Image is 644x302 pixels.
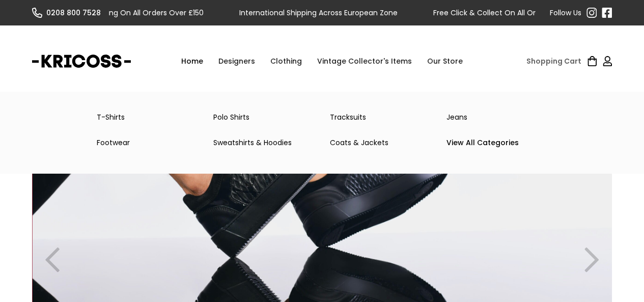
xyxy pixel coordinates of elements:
div: Clothing [263,46,310,76]
div: Designers [211,46,263,76]
a: Coats & Jackets [322,132,439,153]
a: Vintage Collector's Items [310,46,419,76]
div: Free Shipping On All Orders Over £150 [71,8,203,18]
a: 0208 800 7528 [32,8,108,18]
a: Sweatshirts & Hoodies [206,132,322,153]
a: Our Store [419,46,470,76]
div: 0208 800 7528 [46,8,101,18]
a: Tracksuits [322,107,439,127]
div: Shopping Cart [526,56,581,66]
div: Free Click & Collect On All Orders [433,8,550,18]
a: Home [174,46,211,76]
a: home [32,48,131,74]
div: Follow Us [550,8,581,18]
div: International Shipping Across European Zone [239,8,397,18]
a: T-Shirts [89,107,206,127]
a: View All Categories [439,132,555,153]
a: Footwear [89,132,206,153]
a: Polo Shirts [206,107,322,127]
a: Jeans [439,107,555,127]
